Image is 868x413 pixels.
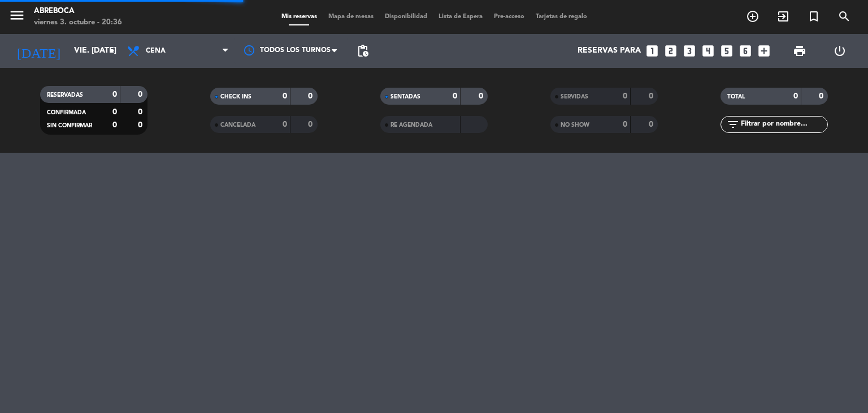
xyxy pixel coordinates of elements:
span: pending_actions [356,44,370,58]
strong: 0 [283,121,287,128]
strong: 0 [793,92,798,100]
span: Pre-acceso [488,14,530,20]
i: looks_3 [682,44,697,58]
input: Filtrar por nombre... [740,118,827,131]
i: menu [8,7,25,24]
span: SIN CONFIRMAR [47,123,92,128]
i: looks_5 [719,44,734,58]
span: CANCELADA [220,122,255,128]
i: turned_in_not [807,10,821,23]
span: CONFIRMADA [47,110,86,115]
strong: 0 [649,92,656,100]
strong: 0 [112,91,117,98]
i: looks_two [663,44,678,58]
span: Mapa de mesas [323,14,379,20]
span: NO SHOW [561,122,589,128]
i: [DATE] [8,38,68,63]
span: Mis reservas [276,14,323,20]
strong: 0 [138,91,145,98]
span: Tarjetas de regalo [530,14,593,20]
i: power_settings_new [833,44,847,58]
span: SENTADAS [390,94,420,100]
i: filter_list [726,118,740,131]
i: looks_4 [701,44,715,58]
div: viernes 3. octubre - 20:36 [34,17,122,28]
strong: 0 [623,121,627,128]
i: looks_one [645,44,659,58]
div: ABREBOCA [34,6,122,17]
div: LOG OUT [819,34,860,68]
strong: 0 [283,92,287,100]
strong: 0 [453,92,457,100]
span: SERVIDAS [561,94,588,100]
i: looks_6 [738,44,753,58]
strong: 0 [138,121,145,129]
strong: 0 [112,108,117,116]
span: RESERVADAS [47,92,83,98]
strong: 0 [649,121,656,128]
span: print [793,44,806,58]
i: add_box [757,44,771,58]
span: RE AGENDADA [390,122,432,128]
strong: 0 [112,121,117,129]
i: arrow_drop_down [105,44,119,58]
button: menu [8,7,25,28]
i: add_circle_outline [746,10,759,23]
span: TOTAL [727,94,745,100]
span: Lista de Espera [433,14,488,20]
strong: 0 [819,92,826,100]
span: Disponibilidad [379,14,433,20]
span: Reservas para [578,46,641,55]
span: Cena [146,47,166,55]
i: search [837,10,851,23]
strong: 0 [479,92,485,100]
strong: 0 [623,92,627,100]
span: CHECK INS [220,94,251,100]
strong: 0 [138,108,145,116]
strong: 0 [308,121,315,128]
i: exit_to_app [776,10,790,23]
strong: 0 [308,92,315,100]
